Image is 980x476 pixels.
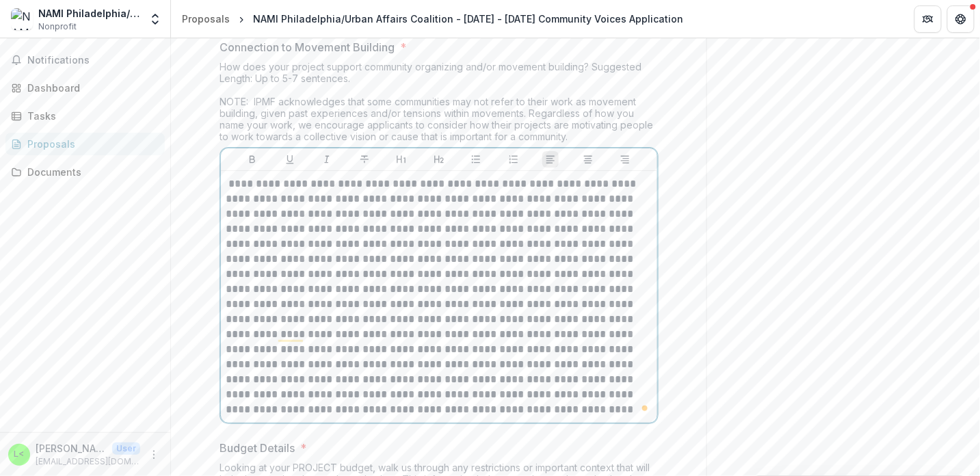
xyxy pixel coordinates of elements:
[146,5,165,33] button: Open entity switcher
[914,5,942,33] button: Partners
[36,441,107,455] p: [PERSON_NAME] <[EMAIL_ADDRESS][DOMAIN_NAME]>
[11,8,33,30] img: NAMI Philadelphia/Urban Affairs Coalition
[282,151,298,168] button: Underline
[947,5,975,33] button: Get Help
[27,165,154,179] div: Documents
[468,151,484,168] button: Bullet List
[5,105,165,127] a: Tasks
[5,77,165,99] a: Dashboard
[580,151,596,168] button: Align Center
[27,55,159,66] span: Notifications
[5,133,165,155] a: Proposals
[27,81,154,95] div: Dashboard
[220,61,658,148] div: How does your project support community organizing and/or movement building? Suggested Length: Up...
[5,161,165,183] a: Documents
[182,12,230,26] div: Proposals
[393,151,410,168] button: Heading 1
[38,6,140,21] div: NAMI Philadelphia/Urban Affairs Coalition
[431,151,447,168] button: Heading 2
[220,440,295,456] p: Budget Details
[617,151,633,168] button: Align Right
[5,49,165,71] button: Notifications
[220,39,395,55] p: Connection to Movement Building
[146,447,162,463] button: More
[176,9,689,29] nav: breadcrumb
[36,455,140,468] p: [EMAIL_ADDRESS][DOMAIN_NAME]
[356,151,373,168] button: Strike
[27,109,154,123] div: Tasks
[112,442,140,455] p: User
[542,151,559,168] button: Align Left
[319,151,335,168] button: Italicize
[253,12,683,26] div: NAMI Philadelphia/Urban Affairs Coalition - [DATE] - [DATE] Community Voices Application
[38,21,77,33] span: Nonprofit
[226,176,652,417] div: To enrich screen reader interactions, please activate Accessibility in Grammarly extension settings
[14,450,25,459] div: Lexie Taylor <ltaylor@namiphilly.org>
[244,151,261,168] button: Bold
[176,9,235,29] a: Proposals
[505,151,522,168] button: Ordered List
[27,137,154,151] div: Proposals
